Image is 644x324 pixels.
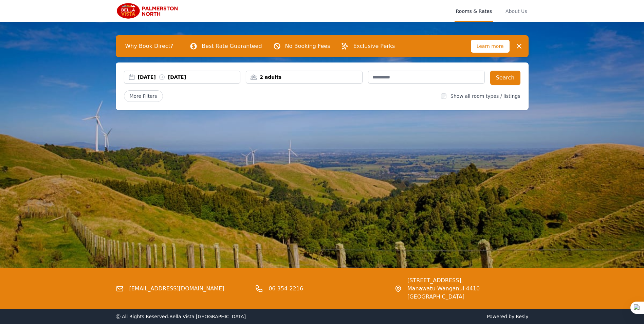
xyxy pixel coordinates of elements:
[269,285,303,293] a: 06 354 2216
[120,39,179,53] span: Why Book Direct?
[285,42,330,50] p: No Booking Fees
[450,93,520,99] label: Show all room types / listings
[407,285,529,301] span: Manawatu-Wanganui 4410 [GEOGRAPHIC_DATA]
[116,3,181,19] img: Bella Vista Palmerston North
[490,71,520,85] button: Search
[353,42,395,50] p: Exclusive Perks
[124,90,163,102] span: More Filters
[202,42,262,50] p: Best Rate Guaranteed
[516,314,528,319] a: Resly
[129,285,224,293] a: [EMAIL_ADDRESS][DOMAIN_NAME]
[138,74,240,80] div: [DATE] [DATE]
[116,314,246,319] span: ⓒ All Rights Reserved. Bella Vista [GEOGRAPHIC_DATA]
[407,276,529,285] span: [STREET_ADDRESS],
[471,40,510,53] span: Learn more
[325,313,529,320] span: Powered by
[246,74,362,80] div: 2 adults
